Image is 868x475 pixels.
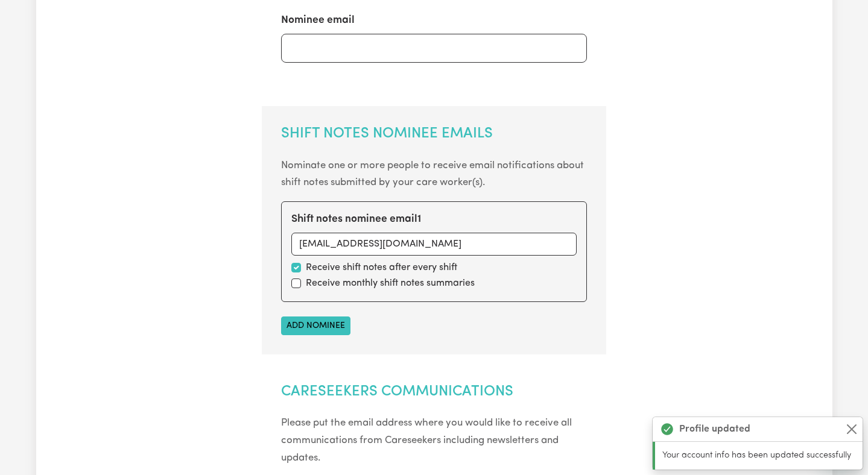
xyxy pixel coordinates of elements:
label: Receive monthly shift notes summaries [306,276,475,291]
label: Shift notes nominee email 1 [291,212,421,227]
p: Your account info has been updated successfully [662,449,855,462]
button: Add nominee [281,316,350,335]
h2: Careseekers Communications [281,383,587,401]
h2: Shift Notes Nominee Emails [281,125,587,143]
button: Close [844,422,859,436]
strong: Profile updated [679,422,750,436]
label: Nominee email [281,13,355,28]
small: Please put the email address where you would like to receive all communications from Careseekers ... [281,418,572,463]
label: Receive shift notes after every shift [306,260,457,275]
small: Nominate one or more people to receive email notifications about shift notes submitted by your ca... [281,160,584,188]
